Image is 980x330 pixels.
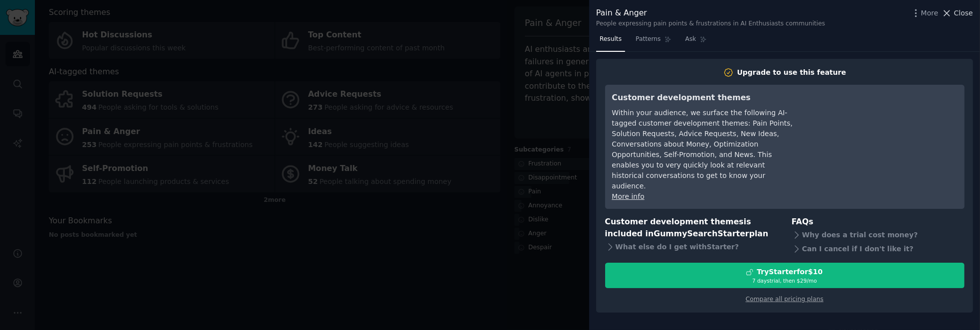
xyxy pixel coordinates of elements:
h3: FAQs [792,216,965,228]
iframe: YouTube video player [808,92,958,166]
a: More info [612,192,645,200]
div: Why does a trial cost money? [792,228,965,242]
div: Upgrade to use this feature [737,67,846,78]
span: Ask [685,35,696,44]
button: More [911,8,939,18]
span: Close [954,8,973,18]
div: Try Starter for $10 [757,267,822,277]
a: Results [596,31,625,52]
div: Pain & Anger [596,7,825,19]
a: Ask [682,31,710,52]
div: Can I cancel if I don't like it? [792,242,965,256]
button: Close [942,8,973,18]
div: What else do I get with Starter ? [605,240,778,254]
span: Patterns [636,35,660,44]
div: Within your audience, we surface the following AI-tagged customer development themes: Pain Points... [612,108,794,191]
div: People expressing pain points & frustrations in AI Enthusiasts communities [596,19,825,28]
a: Compare all pricing plans [746,296,823,303]
span: More [921,8,939,18]
span: Results [600,35,622,44]
h3: Customer development themes [612,92,794,104]
button: TryStarterfor$107 daystrial, then $29/mo [605,263,965,288]
div: 7 days trial, then $ 29 /mo [606,277,964,284]
h3: Customer development themes is included in plan [605,216,778,240]
span: GummySearch Starter [653,229,749,238]
a: Patterns [632,31,674,52]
